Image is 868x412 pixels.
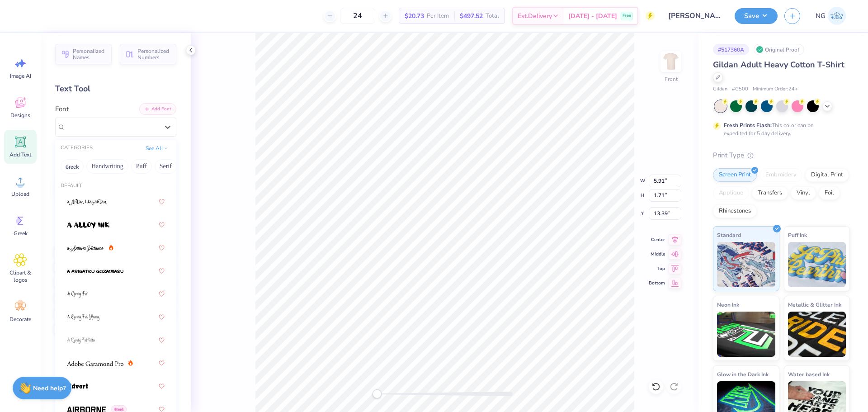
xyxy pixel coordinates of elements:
[55,83,176,95] div: Text Tool
[713,204,757,218] div: Rhinestones
[568,11,617,21] span: [DATE] - [DATE]
[649,251,665,258] span: Middle
[623,13,631,19] span: Free
[139,103,176,115] button: Add Font
[788,312,846,357] img: Metallic & Glitter Ink
[717,300,739,309] span: Neon Ink
[14,230,28,237] span: Greek
[717,230,741,240] span: Standard
[649,236,665,243] span: Center
[828,7,846,25] img: Nico Gerona
[732,85,748,93] span: # G500
[713,59,844,70] span: Gildan Adult Heavy Cotton T-Shirt
[713,186,749,200] div: Applique
[724,121,835,137] div: This color can be expedited for 5 day delivery.
[10,72,31,80] span: Image AI
[649,265,665,272] span: Top
[518,11,552,21] span: Est. Delivery
[427,11,449,21] span: Per Item
[9,316,31,323] span: Decorate
[33,384,66,393] strong: Need help?
[73,48,106,61] span: Personalized Names
[713,150,850,161] div: Print Type
[67,199,107,205] img: a Ahlan Wasahlan
[816,11,826,21] span: NG
[460,11,483,21] span: $497.52
[11,190,29,198] span: Upload
[805,168,849,182] div: Digital Print
[120,44,176,65] button: Personalized Numbers
[788,300,841,309] span: Metallic & Glitter Ink
[55,182,176,190] div: Default
[754,44,804,55] div: Original Proof
[788,230,807,240] span: Puff Ink
[788,242,846,287] img: Puff Ink
[665,75,678,83] div: Front
[340,8,375,24] input: – –
[662,52,680,71] img: Front
[67,360,123,367] img: Adobe Garamond Pro
[791,186,816,200] div: Vinyl
[735,8,778,24] button: Save
[752,186,788,200] div: Transfers
[788,369,830,379] span: Water based Ink
[86,159,128,174] button: Handwriting
[5,269,35,284] span: Clipart & logos
[811,7,850,25] a: NG
[137,48,171,61] span: Personalized Numbers
[143,144,171,153] button: See All
[155,159,177,174] button: Serif
[759,168,802,182] div: Embroidery
[67,337,95,344] img: A Charming Font Outline
[405,11,424,21] span: $20.73
[61,159,84,174] button: Greek
[67,222,109,228] img: a Alloy Ink
[713,85,727,93] span: Gildan
[373,389,382,398] div: Accessibility label
[9,151,31,158] span: Add Text
[10,112,30,119] span: Designs
[67,291,88,298] img: A Charming Font
[713,168,757,182] div: Screen Print
[67,268,123,275] img: a Arigatou Gozaimasu
[649,279,665,287] span: Bottom
[67,314,99,321] img: A Charming Font Leftleaning
[67,384,88,390] img: Advert
[717,312,775,357] img: Neon Ink
[661,7,728,25] input: Untitled Design
[67,245,104,251] img: a Antara Distance
[55,44,112,65] button: Personalized Names
[717,369,769,379] span: Glow in the Dark Ink
[724,122,772,129] strong: Fresh Prints Flash:
[61,144,93,152] div: CATEGORIES
[753,85,798,93] span: Minimum Order: 24 +
[486,11,499,21] span: Total
[131,159,152,174] button: Puff
[55,104,69,114] label: Font
[717,242,775,287] img: Standard
[819,186,840,200] div: Foil
[713,44,749,55] div: # 517360A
